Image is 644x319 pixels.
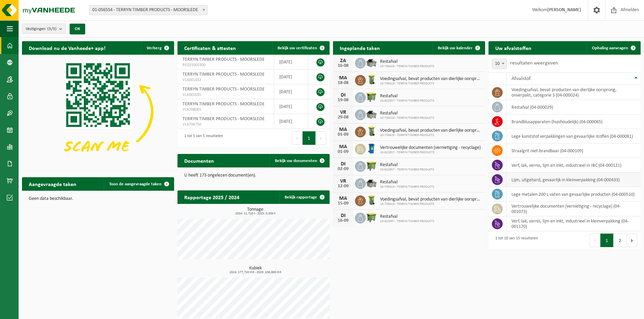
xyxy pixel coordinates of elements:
[438,46,473,50] span: Bekijk uw kalender
[47,27,56,31] count: (3/3)
[380,151,481,155] span: 10-922957 - TERRYN TIMBER PRODUCTS
[366,212,377,223] img: WB-1100-HPE-GN-50
[274,84,309,99] td: [DATE]
[506,172,641,187] td: lijm, uitgehard, gevaarlijk in kleinverpakking (04-000433)
[336,92,350,98] div: DI
[366,57,377,68] img: WB-5000-GAL-GY-01
[278,46,317,50] span: Bekijk uw certificaten
[70,24,85,34] button: OK
[380,82,482,86] span: 10-739419 - TERRYN TIMBER PRODUCTS
[336,201,350,206] div: 15-09
[104,177,173,191] a: Toon de aangevraagde taken
[600,234,614,247] button: 1
[627,234,637,247] button: Next
[90,5,207,15] span: 01-056554 - TERRYN TIMBER PRODUCTS - MOORSLEDE
[274,70,309,84] td: [DATE]
[366,74,377,85] img: WB-0140-HPE-GN-50
[336,144,350,150] div: MA
[614,234,627,247] button: 2
[275,159,317,163] span: Bekijk uw documenten
[333,41,387,54] h2: Ingeplande taken
[506,100,641,114] td: restafval (04-000029)
[89,5,208,15] span: 01-056554 - TERRYN TIMBER PRODUCTS - MOORSLEDE
[269,154,329,167] a: Bekijk uw documenten
[380,214,434,219] span: Restafval
[303,131,316,145] button: 1
[22,24,66,34] button: Vestigingen(3/3)
[380,111,434,116] span: Restafval
[587,41,640,55] a: Ophaling aanvragen
[366,177,377,189] img: WB-5000-GAL-GY-01
[380,128,482,133] span: Voedingsafval, bevat producten van dierlijke oorsprong, onverpakt, categorie 3
[177,154,221,167] h2: Documenten
[274,55,309,70] td: [DATE]
[274,99,309,114] td: [DATE]
[274,114,309,129] td: [DATE]
[506,216,641,231] td: verf, lak, vernis, lijm en inkt, industrieel in kleinverpakking (04-001170)
[181,271,330,274] span: 2024: 177,720 m3 - 2025: 106,860 m3
[184,173,323,178] p: U heeft 173 ongelezen document(en).
[506,143,641,158] td: straalgrit niet-brandbaar (04-000109)
[183,116,265,122] span: TERRYN TIMBER PRODUCTS - MOORSLEDE
[336,167,350,171] div: 02-09
[380,64,434,69] span: 10-739419 - TERRYN TIMBER PRODUCTS
[492,59,507,69] span: 10
[22,41,112,54] h2: Download nu de Vanheede+ app!
[380,185,434,189] span: 10-739419 - TERRYN TIMBER PRODUCTS
[336,218,350,223] div: 16-09
[506,202,641,216] td: vertrouwelijke documenten (vernietiging - recyclage) (04-001073)
[380,168,434,172] span: 10-922957 - TERRYN TIMBER PRODUCTS
[432,41,484,55] a: Bekijk uw kalender
[292,131,303,145] button: Previous
[380,202,482,206] span: 10-739419 - TERRYN TIMBER PRODUCTS
[26,24,56,34] span: Vestigingen
[511,76,531,81] span: Afvalstof
[177,41,243,54] h2: Certificaten & attesten
[366,160,377,171] img: WB-1100-HPE-GN-50
[336,115,350,120] div: 29-08
[183,102,265,107] span: TERRYN TIMBER PRODUCTS - MOORSLEDE
[488,41,538,54] h2: Uw afvalstoffen
[366,126,377,137] img: WB-0140-HPE-GN-50
[183,87,265,92] span: TERRYN TIMBER PRODUCTS - MOORSLEDE
[316,131,326,145] button: Next
[272,41,329,55] a: Bekijk uw certificaten
[492,233,538,248] div: 1 tot 10 van 15 resultaten
[510,60,558,66] label: resultaten weergeven
[547,7,581,12] strong: [PERSON_NAME]
[590,234,600,247] button: Previous
[336,213,350,218] div: DI
[22,177,83,190] h2: Aangevraagde taken
[141,41,173,55] button: Verberg
[366,91,377,103] img: WB-1100-HPE-GN-50
[336,75,350,81] div: MA
[181,212,330,215] span: 2024: 11,720 t - 2025: 0,000 t
[380,99,434,103] span: 10-922957 - TERRYN TIMBER PRODUCTS
[183,57,265,62] span: TERRYN TIMBER PRODUCTS - MOORSLEDE
[183,72,265,77] span: TERRYN TIMBER PRODUCTS - MOORSLEDE
[183,92,269,98] span: VLA001035
[336,110,350,115] div: VR
[279,190,329,204] a: Bekijk rapportage
[336,196,350,201] div: MA
[177,190,246,204] h2: Rapportage 2025 / 2024
[380,180,434,185] span: Restafval
[366,143,377,154] img: WB-0240-HPE-BE-09
[380,197,482,202] span: Voedingsafval, bevat producten van dierlijke oorsprong, onverpakt, categorie 3
[380,162,434,168] span: Restafval
[183,107,269,112] span: VLA708065
[183,77,269,83] span: VLA001032
[336,179,350,184] div: VR
[506,158,641,172] td: verf, lak, vernis, lijm en inkt, industrieel in IBC (04-000121)
[181,131,223,145] div: 1 tot 5 van 5 resultaten
[506,85,641,100] td: voedingsafval, bevat producten van dierlijke oorsprong, onverpakt, categorie 3 (04-000024)
[29,196,167,201] p: Geen data beschikbaar.
[336,184,350,189] div: 12-09
[506,114,641,129] td: brandblusapparaten (huishoudelijk) (04-000065)
[183,62,269,68] span: RED25005300
[336,150,350,154] div: 01-09
[380,94,434,99] span: Restafval
[336,81,350,85] div: 18-08
[380,133,482,137] span: 10-739419 - TERRYN TIMBER PRODUCTS
[506,187,641,202] td: lege metalen 200 L vaten van gevaarlijke producten (04-000510)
